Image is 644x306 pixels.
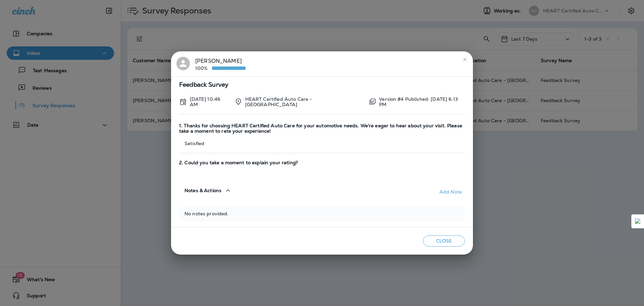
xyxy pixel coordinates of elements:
[423,235,465,247] button: Close
[195,57,246,71] div: [PERSON_NAME]
[179,181,237,200] button: Notes & Actions
[190,96,229,107] p: Aug 8, 2025 10:46 AM
[184,211,460,216] p: No notes provided.
[379,96,465,107] p: Version #4 Published: [DATE] 6:13 PM
[460,54,470,65] button: close
[179,141,465,146] p: Satisfied
[245,96,363,107] p: HEART Certified Auto Care - [GEOGRAPHIC_DATA]
[179,123,465,134] span: 1. Thanks for choosing HEART Certified Auto Care for your automotive needs. We're eager to hear a...
[635,218,641,224] img: Detect Auto
[439,189,462,194] div: Add Note
[436,186,465,197] button: Add Note
[179,82,465,88] span: Feedback Survey
[184,188,221,193] span: Notes & Actions
[179,160,465,166] span: 2. Could you take a moment to explain your rating?
[195,65,212,71] p: 100%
